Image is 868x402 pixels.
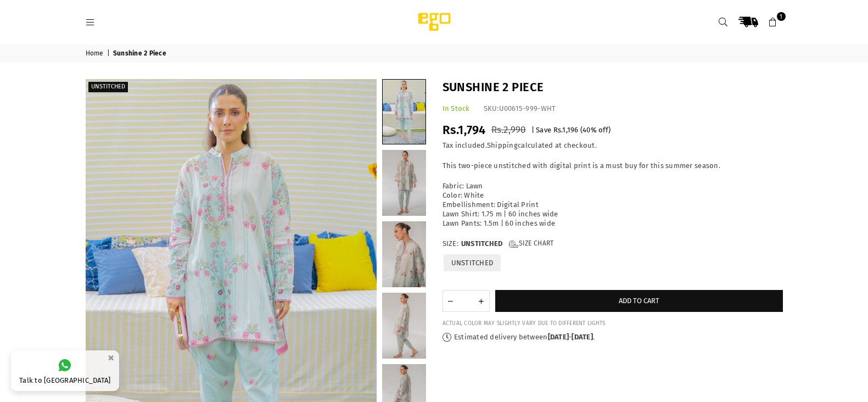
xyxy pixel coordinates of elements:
[104,349,117,367] button: ×
[443,290,490,312] quantity-input: Quantity
[580,126,611,134] span: ( % off)
[619,297,659,305] span: Add to cart
[388,11,481,33] img: Ego
[509,239,553,249] a: Size Chart
[443,333,783,342] p: Estimated delivery between - .
[443,182,783,228] p: Fabric: Lawn Color: White Embellishment: Digital Print Lawn Shirt: 1.75 m | 60 inches wide Lawn P...
[763,12,783,32] a: 1
[81,18,100,26] a: Menu
[88,82,128,92] label: Unstitched
[113,49,168,58] span: Sunshine 2 Piece
[11,350,119,391] a: Talk to [GEOGRAPHIC_DATA]
[443,253,502,272] label: UNSTITCHED
[443,239,783,249] label: Size:
[443,161,783,171] p: This two-piece unstitched with digital print is a must buy for this summer season.
[531,126,534,134] span: |
[487,141,518,150] a: Shipping
[443,320,783,327] div: ACTUAL COLOR MAY SLIGHTLY VARY DUE TO DIFFERENT LIGHTS
[86,49,105,58] a: Home
[484,104,556,114] div: SKU:
[548,333,569,341] time: [DATE]
[553,126,579,134] span: Rs.1,196
[443,104,470,113] span: In Stock
[495,290,783,312] button: Add to cart
[443,141,783,150] div: Tax included. calculated at checkout.
[443,122,486,137] span: Rs.1,794
[491,124,526,136] span: Rs.2,990
[499,104,556,113] span: U00615-999-WHT
[714,12,733,32] a: Search
[77,44,791,63] nav: breadcrumbs
[461,239,503,249] span: UNSTITCHED
[443,79,783,96] h1: Sunshine 2 Piece
[536,126,551,134] span: Save
[572,333,593,341] time: [DATE]
[107,49,111,58] span: |
[777,12,786,21] span: 1
[583,126,591,134] span: 40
